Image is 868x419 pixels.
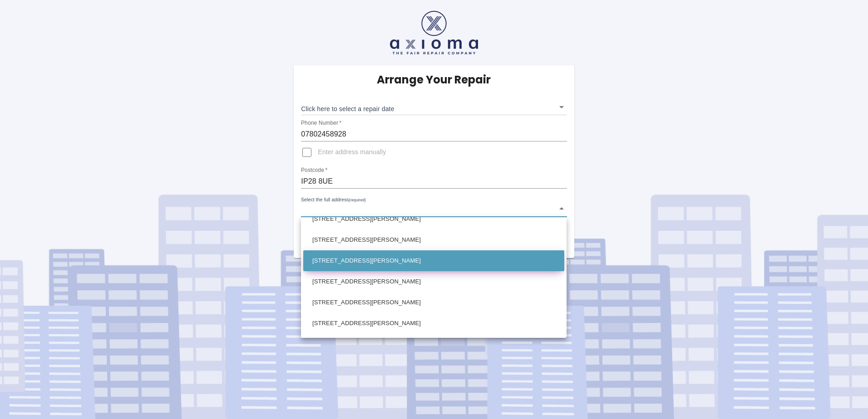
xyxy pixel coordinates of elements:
[303,334,564,355] li: [STREET_ADDRESS][PERSON_NAME]
[303,313,564,334] li: [STREET_ADDRESS][PERSON_NAME]
[303,209,564,229] li: [STREET_ADDRESS][PERSON_NAME]
[303,229,564,250] li: [STREET_ADDRESS][PERSON_NAME]
[303,271,564,292] li: [STREET_ADDRESS][PERSON_NAME]
[303,250,564,271] li: [STREET_ADDRESS][PERSON_NAME]
[303,292,564,313] li: [STREET_ADDRESS][PERSON_NAME]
